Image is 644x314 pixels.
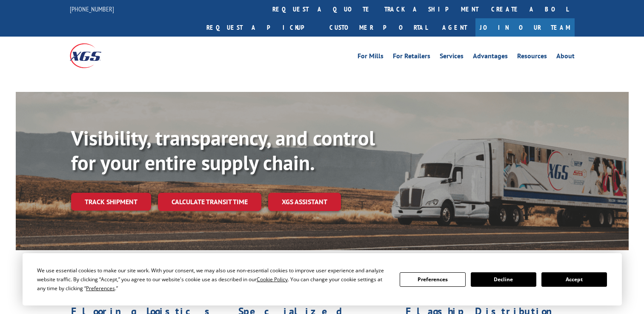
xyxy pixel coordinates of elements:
[473,53,508,62] a: Advantages
[70,5,114,13] a: [PHONE_NUMBER]
[471,272,536,287] button: Decline
[556,53,575,62] a: About
[23,253,622,305] div: Cookie Consent Prompt
[475,18,575,37] a: Join Our Team
[323,18,434,37] a: Customer Portal
[358,53,384,62] a: For Mills
[440,53,464,62] a: Services
[393,53,430,62] a: For Retailers
[37,266,389,293] div: We use essential cookies to make our site work. With your consent, we may also use non-essential ...
[71,125,375,176] b: Visibility, transparency, and control for your entire supply chain.
[400,272,465,287] button: Preferences
[158,193,261,211] a: Calculate transit time
[86,285,115,292] span: Preferences
[200,18,323,37] a: Request a pickup
[434,18,475,37] a: Agent
[71,193,151,211] a: Track shipment
[541,272,607,287] button: Accept
[257,276,288,283] span: Cookie Policy
[268,193,341,211] a: XGS ASSISTANT
[517,53,547,62] a: Resources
